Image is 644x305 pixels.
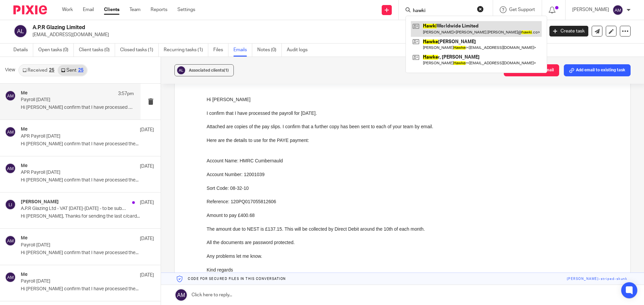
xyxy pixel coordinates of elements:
[21,141,154,147] p: Hi [PERSON_NAME] confirm that I have processed the...
[5,127,16,137] img: svg%3E
[129,6,141,13] a: Team
[33,24,438,31] h2: A.P.R Glazing Limited
[104,6,119,13] a: Clients
[5,90,16,101] img: svg%3E
[176,65,186,75] img: svg%3E
[13,24,28,38] img: svg%3E
[233,44,252,57] a: Emails
[224,68,229,72] span: (1)
[140,199,154,206] p: [DATE]
[164,44,208,57] a: Recurring tasks (1)
[21,250,154,256] p: Hi [PERSON_NAME] confirm that I have processed the...
[572,6,609,13] p: [PERSON_NAME]
[21,214,154,219] p: Hi [PERSON_NAME], Thanks for sending the last c/card...
[151,6,167,13] a: Reports
[564,64,631,76] button: Add email to existing task
[5,199,16,210] img: svg%3E
[177,6,195,13] a: Settings
[509,7,535,12] span: Get Support
[118,90,134,97] p: 3:57pm
[287,44,313,57] a: Audit logs
[257,44,282,57] a: Notes (0)
[477,6,484,12] button: Clear
[21,170,127,175] p: APR Payroll [DATE]
[189,68,229,72] span: Associated clients
[5,272,16,283] img: svg%3E
[21,272,28,278] h4: Me
[33,31,539,38] p: [EMAIL_ADDRESS][DOMAIN_NAME]
[21,279,127,284] p: Payroll [DATE]
[21,163,28,169] h4: Me
[5,67,15,74] span: View
[140,127,154,133] p: [DATE]
[174,64,234,76] button: Associated clients(1)
[13,5,47,14] img: Pixie
[21,286,154,292] p: Hi [PERSON_NAME] confirm that I have processed the...
[38,44,74,57] a: Open tasks (0)
[612,5,623,15] img: svg%3E
[140,163,154,170] p: [DATE]
[140,272,154,279] p: [DATE]
[83,6,94,13] a: Email
[79,44,115,57] a: Client tasks (0)
[21,97,111,103] p: Payroll [DATE]
[21,242,127,248] p: Payroll [DATE]
[62,6,73,13] a: Work
[5,235,16,246] img: svg%3E
[21,105,134,110] p: Hi [PERSON_NAME] confirm that I have processed the...
[21,127,28,132] h4: Me
[549,26,588,36] a: Create task
[13,44,33,57] a: Details
[49,68,54,73] div: 25
[21,177,154,183] p: Hi [PERSON_NAME] confirm that I have processed the...
[58,65,87,76] a: Sent25
[140,235,154,242] p: [DATE]
[5,163,16,174] img: svg%3E
[213,44,228,57] a: Files
[21,90,28,96] h4: Me
[21,134,127,139] p: APR Payroll [DATE]
[120,44,159,57] a: Closed tasks (1)
[412,8,473,14] input: Search
[21,235,28,241] h4: Me
[19,65,58,76] a: Received25
[21,206,127,212] p: A.P.R Glazing Ltd - VAT [DATE]-[DATE] - to be submitted
[21,199,59,205] h4: [PERSON_NAME]
[78,68,84,73] div: 25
